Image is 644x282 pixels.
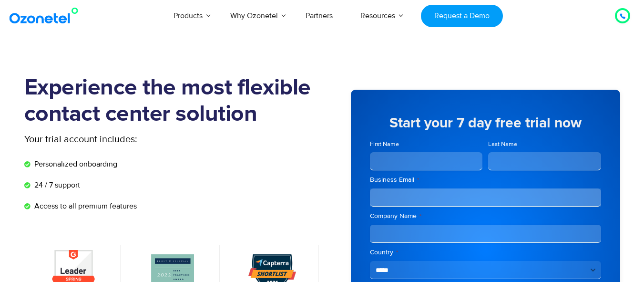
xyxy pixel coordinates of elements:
p: Your trial account includes: [24,132,251,146]
label: Company Name [370,211,601,221]
label: Last Name [488,140,601,149]
h5: Start your 7 day free trial now [370,116,601,130]
label: Country [370,248,601,257]
h1: Experience the most flexible contact center solution [24,75,322,127]
label: Business Email [370,175,601,185]
a: Request a Demo [421,5,502,27]
span: Personalized onboarding [32,158,117,170]
label: First Name [370,140,483,149]
span: Access to all premium features [32,200,137,212]
span: 24 / 7 support [32,179,80,191]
